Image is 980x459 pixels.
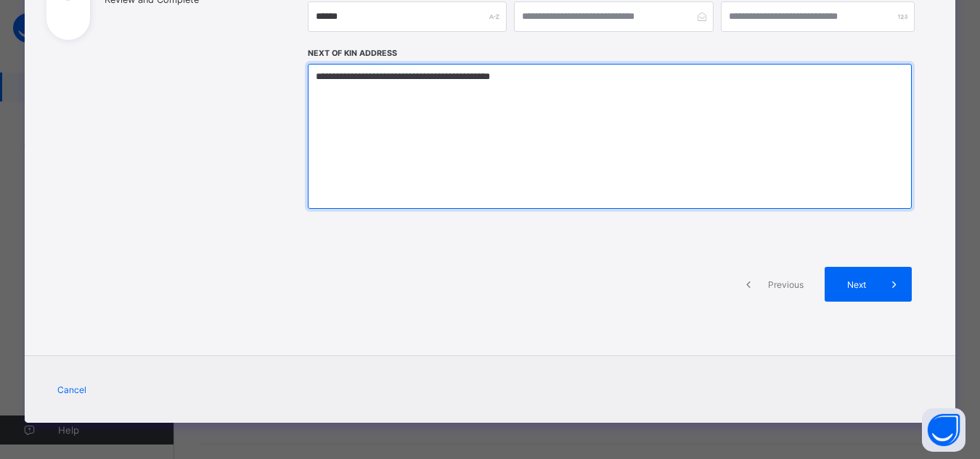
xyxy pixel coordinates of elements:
span: Next [836,279,877,290]
button: Open asap [922,408,965,452]
span: Previous [766,279,806,290]
label: Next of Kin Address [308,49,397,58]
span: Cancel [57,384,86,395]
